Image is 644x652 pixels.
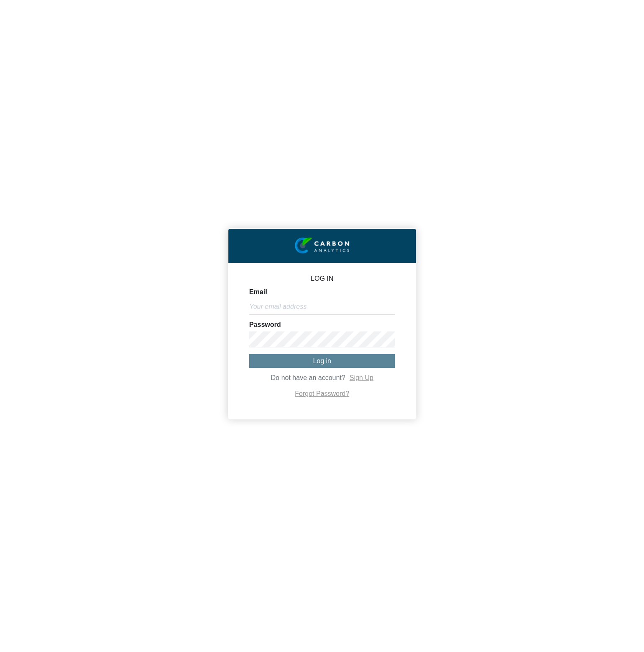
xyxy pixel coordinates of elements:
[271,374,345,381] span: Do not have an account?
[295,390,349,397] a: Forgot Password?
[249,289,267,295] label: Email
[349,374,373,381] a: Sign Up
[249,275,395,282] p: LOG IN
[313,357,331,365] span: Log in
[295,237,350,254] img: insight-logo-2.png
[249,321,281,328] label: Password
[249,299,395,315] input: Your email address
[249,354,395,368] button: Log in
